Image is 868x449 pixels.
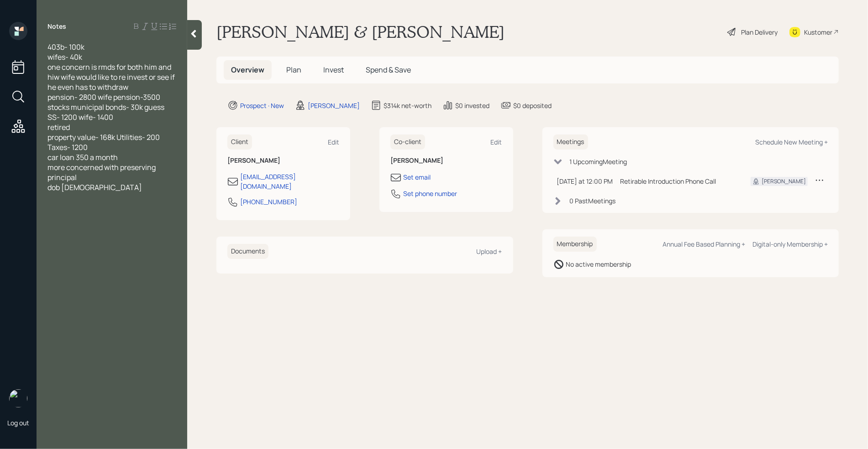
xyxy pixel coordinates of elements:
[366,65,411,75] span: Spend & Save
[390,157,502,165] h6: [PERSON_NAME]
[47,22,66,31] label: Notes
[308,101,360,110] div: [PERSON_NAME]
[566,259,631,269] div: No active membership
[227,157,339,165] h6: [PERSON_NAME]
[328,138,339,146] div: Edit
[240,172,339,191] div: [EMAIL_ADDRESS][DOMAIN_NAME]
[663,240,745,248] div: Annual Fee Based Planning +
[47,52,176,192] span: wifes- 40k one concern is rmds for both him and hiw wife would like to re invest or see if he eve...
[216,22,505,42] h1: [PERSON_NAME] & [PERSON_NAME]
[621,176,736,186] div: Retirable Introduction Phone Call
[323,65,344,75] span: Invest
[240,197,297,206] div: [PHONE_NUMBER]
[9,389,27,408] img: retirable_logo.png
[557,176,613,186] div: [DATE] at 12:00 PM
[477,247,502,256] div: Upload +
[804,27,832,37] div: Kustomer
[513,101,552,110] div: $0 deposited
[570,196,616,206] div: 0 Past Meeting s
[491,138,502,146] div: Edit
[741,27,778,37] div: Plan Delivery
[755,138,828,146] div: Schedule New Meeting +
[286,65,301,75] span: Plan
[227,134,252,150] h6: Client
[762,177,806,186] div: [PERSON_NAME]
[403,172,431,182] div: Set email
[7,418,29,427] div: Log out
[231,65,264,75] span: Overview
[227,244,268,259] h6: Documents
[240,101,284,110] div: Prospect · New
[390,134,425,150] h6: Co-client
[570,157,627,166] div: 1 Upcoming Meeting
[384,101,431,110] div: $314k net-worth
[47,42,84,52] span: 403b- 100k
[403,189,457,198] div: Set phone number
[752,240,828,248] div: Digital-only Membership +
[455,101,489,110] div: $0 invested
[553,237,597,252] h6: Membership
[553,134,588,150] h6: Meetings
